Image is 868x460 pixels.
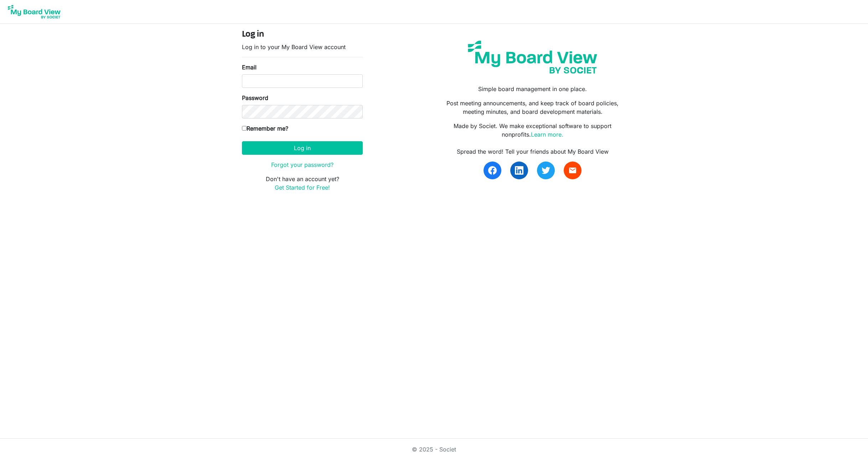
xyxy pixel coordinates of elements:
p: Post meeting announcements, and keep track of board policies, meeting minutes, and board developm... [439,99,626,116]
img: my-board-view-societ.svg [463,35,603,79]
a: email [564,162,582,179]
a: Learn more. [531,131,563,138]
label: Password [242,94,268,102]
h4: Log in [242,30,363,40]
p: Log in to your My Board View account [242,43,363,51]
img: facebook.svg [488,166,497,175]
img: twitter.svg [542,166,550,175]
input: Remember me? [242,126,247,131]
a: Forgot your password? [271,161,334,168]
img: linkedin.svg [515,166,523,175]
img: My Board View Logo [6,3,63,21]
label: Remember me? [242,124,288,133]
p: Don't have an account yet? [242,175,363,192]
p: Made by Societ. We make exceptional software to support nonprofits. [439,122,626,139]
div: Spread the word! Tell your friends about My Board View [439,147,626,156]
button: Log in [242,141,363,155]
a: © 2025 - Societ [412,446,456,453]
span: email [568,166,577,175]
a: Get Started for Free! [275,184,330,191]
label: Email [242,63,257,72]
p: Simple board management in one place. [439,85,626,93]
